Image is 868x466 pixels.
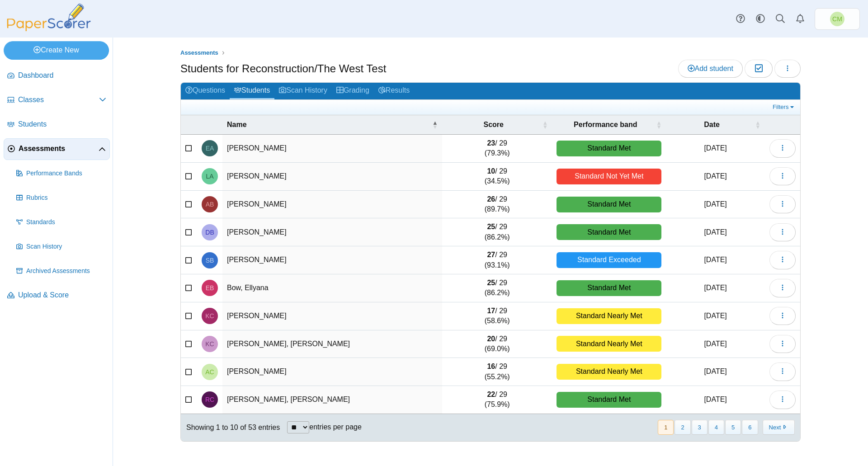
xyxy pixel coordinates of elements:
[4,41,109,59] a: Create New
[432,120,438,129] span: Name : Activate to invert sorting
[206,145,214,151] span: Elizabeth Antillon
[487,223,495,231] b: 25
[18,71,106,80] span: Dashboard
[557,308,661,324] div: Standard Nearly Met
[487,139,495,147] b: 23
[442,191,552,219] td: / 29 (89.7%)
[557,120,654,130] span: Performance band
[704,228,726,236] time: Sep 21, 2025 at 9:10 AM
[26,193,106,202] span: Rubrics
[180,61,386,76] h1: Students for Reconstruction/The West Test
[442,330,552,358] td: / 29 (69.0%)
[4,89,110,111] a: Classes
[26,267,106,276] span: Archived Assessments
[222,135,442,163] td: [PERSON_NAME]
[557,392,661,408] div: Standard Met
[274,83,332,99] a: Scan History
[332,83,374,99] a: Grading
[205,341,214,347] span: Kyleigh Cha
[557,224,661,240] div: Standard Met
[656,120,661,129] span: Performance band : Activate to sort
[557,364,661,380] div: Standard Nearly Met
[442,246,552,274] td: / 29 (93.1%)
[704,200,726,208] time: Sep 21, 2025 at 9:11 AM
[206,285,214,291] span: Ellyana Bow
[206,201,214,207] span: Alvaro Bonilla
[13,187,110,209] a: Rubrics
[205,369,214,375] span: Alex Cordova
[678,60,743,78] a: Add student
[309,423,362,431] label: entries per page
[557,336,661,352] div: Standard Nearly Met
[704,144,726,152] time: Sep 21, 2025 at 9:05 AM
[18,290,106,300] span: Upload & Score
[704,367,726,375] time: Sep 21, 2025 at 9:09 AM
[4,25,94,33] a: PaperScorer
[13,260,110,282] a: Archived Assessments
[487,391,495,398] b: 22
[442,386,552,414] td: / 29 (75.9%)
[708,420,724,435] button: 4
[557,197,661,212] div: Standard Met
[442,135,552,163] td: / 29 (79.3%)
[557,280,661,296] div: Standard Met
[374,83,414,99] a: Results
[487,307,495,315] b: 17
[704,172,726,180] time: Sep 21, 2025 at 9:12 AM
[222,218,442,246] td: [PERSON_NAME]
[205,229,214,235] span: Dihanna Borja
[487,362,495,370] b: 16
[181,414,280,441] div: Showing 1 to 10 of 53 entries
[557,252,661,268] div: Standard Exceeded
[230,83,274,99] a: Students
[830,12,844,26] span: Christine Munzer
[18,119,106,129] span: Students
[763,420,795,435] button: Next
[442,274,552,302] td: / 29 (86.2%)
[658,420,674,435] button: 1
[205,396,214,403] span: Ryder Cruickshank
[704,312,726,320] time: Sep 21, 2025 at 9:10 AM
[13,236,110,258] a: Scan History
[18,95,99,105] span: Classes
[770,103,798,112] a: Filters
[4,138,110,160] a: Assessments
[832,16,842,22] span: Christine Munzer
[26,169,106,178] span: Performance Bands
[178,47,221,59] a: Assessments
[675,420,690,435] button: 2
[704,395,726,403] time: Sep 21, 2025 at 9:09 AM
[4,4,94,31] img: PaperScorer
[4,65,110,87] a: Dashboard
[755,120,760,129] span: Date : Activate to sort
[688,65,733,72] span: Add student
[26,242,106,251] span: Scan History
[222,191,442,219] td: [PERSON_NAME]
[222,386,442,414] td: [PERSON_NAME], [PERSON_NAME]
[19,144,99,154] span: Assessments
[26,218,106,227] span: Standards
[442,302,552,330] td: / 29 (58.6%)
[815,8,860,30] a: Christine Munzer
[447,120,540,130] span: Score
[206,257,214,264] span: Sean Borrego
[704,284,726,292] time: Sep 21, 2025 at 9:06 AM
[557,169,661,184] div: Standard Not Yet Met
[557,141,661,156] div: Standard Met
[222,302,442,330] td: [PERSON_NAME]
[13,163,110,184] a: Performance Bands
[704,256,726,264] time: Sep 21, 2025 at 9:12 AM
[487,279,495,287] b: 25
[487,195,495,203] b: 26
[657,420,795,435] nav: pagination
[227,120,430,130] span: Name
[4,114,110,136] a: Students
[13,212,110,233] a: Standards
[704,340,726,348] time: Sep 21, 2025 at 9:09 AM
[205,313,214,319] span: Kaylee Cagg-Unger
[692,420,708,435] button: 3
[4,285,110,306] a: Upload & Score
[487,251,495,259] b: 27
[542,120,547,129] span: Score : Activate to sort
[222,330,442,358] td: [PERSON_NAME], [PERSON_NAME]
